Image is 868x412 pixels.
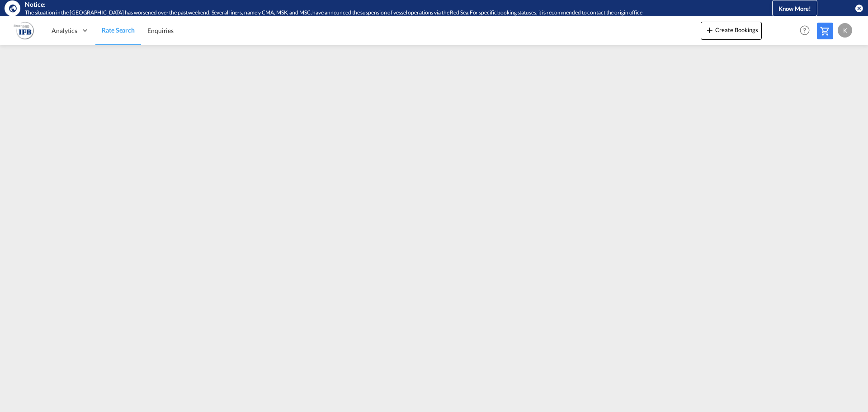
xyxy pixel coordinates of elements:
div: K [838,23,852,38]
a: Rate Search [95,16,141,45]
button: icon-close-circle [854,4,863,13]
div: Help [797,23,817,39]
span: Know More! [778,5,811,12]
span: Enquiries [147,27,174,34]
button: icon-plus 400-fgCreate Bookings [701,22,762,40]
span: Rate Search [102,26,135,34]
div: The situation in the Red Sea has worsened over the past weekend. Several liners, namely CMA, MSK,... [25,9,735,17]
md-icon: icon-plus 400-fg [704,24,715,35]
div: Analytics [45,16,95,45]
img: b628ab10256c11eeb52753acbc15d091.png [14,20,34,41]
span: Analytics [52,26,77,35]
a: Enquiries [141,16,180,45]
span: Help [797,23,812,38]
md-icon: icon-earth [8,4,17,13]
